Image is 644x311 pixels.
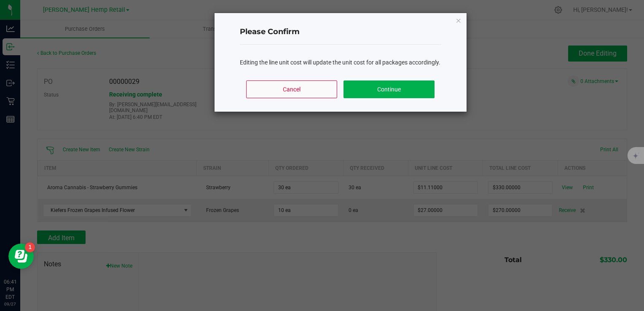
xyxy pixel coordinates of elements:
[8,244,34,269] iframe: Resource center
[240,58,441,67] div: Editing the line unit cost will update the unit cost for all packages accordingly.
[343,80,434,98] button: Continue
[246,80,337,98] button: Cancel
[240,27,441,38] h4: Please Confirm
[25,242,35,252] iframe: Resource center unread badge
[456,15,462,25] button: Close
